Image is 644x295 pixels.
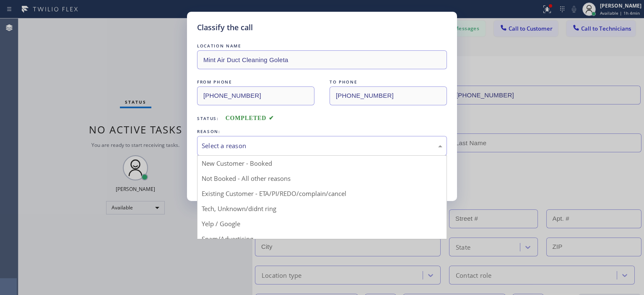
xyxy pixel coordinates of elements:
div: LOCATION NAME [197,42,447,50]
input: From phone [197,86,314,105]
div: Existing Customer - ETA/PI/REDO/complain/cancel [197,186,447,201]
div: Not Booked - All other reasons [197,171,447,186]
div: Select a reason [202,141,442,151]
div: TO PHONE [330,78,447,86]
div: Spam/Advertising [197,231,447,246]
div: FROM PHONE [197,78,314,86]
div: New Customer - Booked [197,156,447,171]
span: Status: [197,115,219,121]
div: Yelp / Google [197,216,447,231]
h5: Classify the call [197,22,253,33]
input: To phone [330,86,447,105]
div: REASON: [197,127,447,136]
div: Tech, Unknown/didnt ring [197,201,447,216]
span: COMPLETED [226,115,274,121]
